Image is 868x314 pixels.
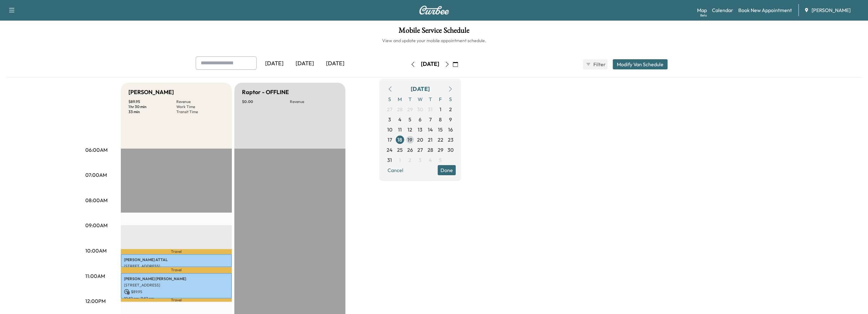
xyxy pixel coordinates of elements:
[449,116,452,123] span: 9
[320,56,350,71] div: [DATE]
[398,116,401,123] span: 4
[85,247,107,254] p: 10:00AM
[128,88,174,97] h5: [PERSON_NAME]
[421,60,439,68] div: [DATE]
[438,126,443,133] span: 15
[388,136,392,144] span: 17
[428,126,433,133] span: 14
[417,146,423,154] span: 27
[6,37,862,44] h6: View and update your mobile appointment schedule.
[85,146,108,154] p: 06:00AM
[418,126,422,133] span: 13
[385,165,406,175] button: Cancel
[408,116,411,123] span: 5
[121,267,232,273] p: Travel
[419,156,421,164] span: 3
[128,109,176,114] p: 33 min
[85,221,108,229] p: 09:00AM
[176,109,224,114] p: Transit Time
[407,106,413,113] span: 29
[290,99,338,104] p: Revenue
[449,106,452,113] span: 2
[429,156,432,164] span: 4
[419,6,449,15] img: Curbee Logo
[387,106,392,113] span: 27
[242,99,290,104] p: $ 0.00
[387,156,392,164] span: 31
[124,289,229,295] p: $ 89.95
[387,146,393,154] span: 24
[417,106,423,113] span: 30
[6,27,862,37] h1: Mobile Service Schedule
[128,104,176,109] p: 1 hr 30 min
[419,116,421,123] span: 6
[85,272,105,280] p: 11:00AM
[700,13,707,18] div: Beta
[290,56,320,71] div: [DATE]
[415,94,425,104] span: W
[448,136,454,144] span: 23
[124,264,229,269] p: [STREET_ADDRESS]
[128,99,176,104] p: $ 89.95
[85,196,108,204] p: 08:00AM
[408,126,412,133] span: 12
[259,56,290,71] div: [DATE]
[85,171,107,179] p: 07:00AM
[440,106,441,113] span: 1
[439,116,442,123] span: 8
[124,276,229,281] p: [PERSON_NAME] [PERSON_NAME]
[613,59,668,69] button: Modify Van Schedule
[593,61,605,68] span: Filter
[397,136,402,144] span: 18
[438,165,456,175] button: Done
[812,6,851,14] span: [PERSON_NAME]
[407,146,413,154] span: 26
[176,104,224,109] p: Work Time
[388,116,391,123] span: 3
[397,146,403,154] span: 25
[408,136,412,144] span: 19
[385,94,395,104] span: S
[408,156,411,164] span: 2
[411,85,430,93] div: [DATE]
[124,257,229,262] p: [PERSON_NAME] ATTAL
[425,94,435,104] span: T
[427,146,433,154] span: 28
[447,146,454,154] span: 30
[446,94,456,104] span: S
[405,94,415,104] span: T
[398,126,402,133] span: 11
[428,136,433,144] span: 21
[176,99,224,104] p: Revenue
[712,6,733,14] a: Calendar
[439,156,442,164] span: 5
[395,94,405,104] span: M
[435,94,446,104] span: F
[428,106,433,113] span: 31
[438,136,443,144] span: 22
[121,298,232,301] p: Travel
[124,283,229,288] p: [STREET_ADDRESS]
[697,6,707,14] a: MapBeta
[399,156,401,164] span: 1
[85,297,106,305] p: 12:00PM
[438,146,443,154] span: 29
[121,249,232,254] p: Travel
[387,126,392,133] span: 10
[417,136,423,144] span: 20
[429,116,432,123] span: 7
[397,106,403,113] span: 28
[242,88,289,97] h5: Raptor - OFFLINE
[738,6,792,14] a: Book New Appointment
[124,296,229,301] p: 10:52 am - 11:52 am
[448,126,453,133] span: 16
[583,59,608,69] button: Filter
